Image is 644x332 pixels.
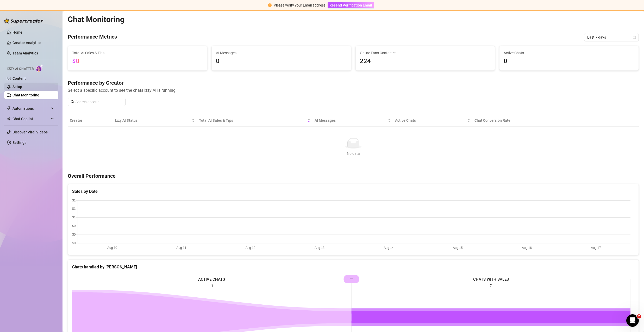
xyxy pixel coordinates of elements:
[633,36,636,39] span: calendar
[12,130,48,134] a: Discover Viral Videos
[12,85,22,89] a: Setup
[197,114,312,127] th: Total AI Sales & Tips
[472,114,582,127] th: Chat Conversion Rate
[504,50,634,56] span: Active Chats
[587,33,636,41] span: Last 7 days
[115,118,191,123] span: Izzy AI Status
[76,99,122,105] input: Search account...
[68,15,124,24] h2: Chat Monitoring
[72,57,79,65] span: $0
[7,106,11,110] span: thunderbolt
[72,151,635,156] div: No data
[7,117,10,121] img: Chat Copilot
[12,104,49,113] span: Automations
[393,114,472,127] th: Active Chats
[199,118,306,123] span: Total AI Sales & Tips
[328,2,374,8] button: Resend Verification Email
[504,56,634,66] span: 0
[12,76,26,81] a: Content
[72,188,634,195] div: Sales by Date
[113,114,197,127] th: Izzy AI Status
[72,50,203,56] span: Total AI Sales & Tips
[12,39,54,47] a: Creator Analytics
[360,56,491,66] span: 224
[395,118,466,123] span: Active Chats
[12,93,39,97] a: Chat Monitoring
[360,50,491,56] span: Online Fans Contacted
[274,2,326,8] div: Please verify your Email address
[72,264,634,270] div: Chats handled by [PERSON_NAME]
[216,50,347,56] span: AI Messages
[68,33,117,41] h4: Performance Metrics
[12,115,49,123] span: Chat Copilot
[71,100,74,104] span: search
[329,3,372,7] span: Resend Verification Email
[12,30,22,34] a: Home
[12,51,38,55] a: Team Analytics
[216,56,347,66] span: 0
[637,314,641,318] span: 2
[68,87,639,94] span: Select a specific account to see the chats Izzy AI is running.
[4,18,43,23] img: logo-BBDzfeDw.svg
[68,79,639,87] h4: Performance by Creator
[626,314,639,327] iframe: Intercom live chat
[36,64,44,72] img: AI Chatter
[7,66,34,71] span: Izzy AI Chatter
[68,172,639,180] h4: Overall Performance
[312,114,393,127] th: AI Messages
[68,114,113,127] th: Creator
[268,3,272,7] span: exclamation-circle
[12,140,26,145] a: Settings
[315,118,386,123] span: AI Messages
